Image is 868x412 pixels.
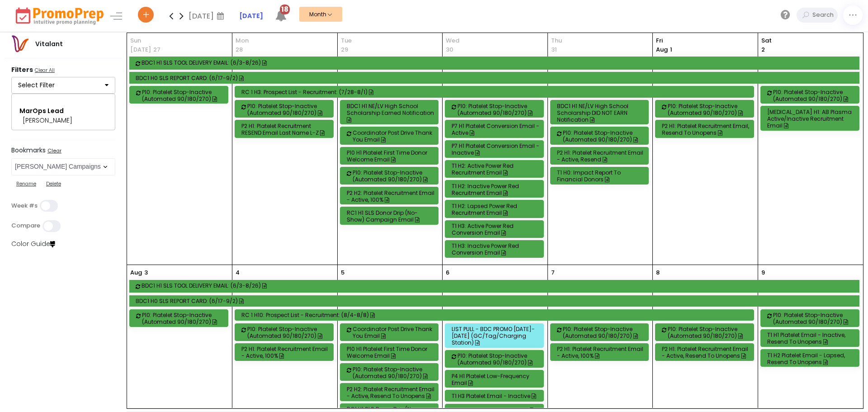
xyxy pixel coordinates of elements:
a: [DATE] [239,11,263,21]
div: P2 H1: Platelet Recruitment Email - Active, 100% [557,346,645,359]
input: Search [810,8,838,23]
div: P10: Platelet Stop-Inactive (Automated 90/180/270) [563,129,651,143]
iframe: gist-messenger-bubble-iframe [837,381,859,403]
div: RC 1 H10: Prospect List - Recruitment: (8/4-8/8) [241,312,750,318]
label: Compare [11,222,40,229]
button: Select Filter [11,77,115,94]
u: Rename [16,180,36,187]
div: MarOps Lead [19,106,107,116]
p: 6 [446,268,449,277]
div: P10: Platelet Stop-Inactive (Automated 90/180/270) [142,312,230,325]
p: [DATE] [130,45,151,54]
div: P10: Platelet Stop-Inactive (Automated 90/180/270) [458,352,546,366]
td: July 28, 2025 [232,33,338,265]
span: Wed [446,36,544,45]
div: P10: Platelet Stop-Inactive (Automated 90/180/270) [563,326,651,339]
p: 2 [761,45,765,54]
td: July 31, 2025 [547,33,653,265]
div: T1 H3: Inactive Power Red Conversion Email [452,242,540,256]
div: BDC1 H1 SLS TOOL DELIVERY EMAIL: (6/3-8/26) [142,59,862,66]
div: RC1 H1 SLS Donor Drip (No-Show) Campaign Email [347,209,435,223]
div: P10: Platelet Stop-Inactive (Automated 90/180/270) [247,103,335,116]
p: 9 [761,268,765,277]
td: July 27, 2025 [127,33,232,265]
div: BDC1 H0 SLS REPORT CARD: (6/17-9/2) [136,75,856,81]
div: Vitalant [29,39,69,49]
span: Tue [341,36,439,45]
div: T1 H1 Platelet Email - Inactive, Resend to Unopens [767,331,855,345]
div: Coordinator Post Drive Thank You Email [353,129,441,143]
div: BDC1 H1 SLS TOOL DELIVERY EMAIL: (6/3-8/26) [142,282,862,289]
div: P2 H1: Platelet Recruitment Email - Active, Resend to Unopens [662,346,750,359]
label: Week #s [11,202,38,209]
div: Coordinator Post Drive Thank You Email [353,326,441,339]
div: P10: Platelet Stop-Inactive (Automated 90/180/270) [142,89,230,102]
img: vitalantlogo.png [11,35,29,53]
p: 27 [153,45,160,54]
p: 7 [551,268,555,277]
td: July 29, 2025 [337,33,443,265]
div: BDC1 H0 SLS REPORT CARD: (6/17-9/2) [136,298,856,304]
p: 29 [341,45,348,54]
p: 1 [656,45,672,54]
div: T1 H0: Impact Report to Financial Donors [557,169,645,183]
div: LIST PULL - BDC PROMO [DATE]-[DATE] (GC/Tag/Charging Station) [452,326,540,346]
p: 31 [551,45,557,54]
div: P10: Platelet Stop-Inactive (Automated 90/180/270) [247,326,335,339]
div: BDC1 H1 NE/LV High School Scholarship Earned Notification [347,103,435,123]
span: Sun [130,36,229,45]
p: Aug [130,268,142,277]
div: T1 H2: Active Power Red Recruitment Email [452,162,540,176]
u: Delete [46,180,61,187]
div: P10: Platelet Stop-Inactive (Automated 90/180/270) [668,103,756,116]
span: Aug [656,45,668,54]
div: P7 H1 Platelet Conversion Email - Inactive [452,142,540,156]
div: BDC1 H1 NE/LV High School Scholarship DID NOT EARN Notification [557,103,645,123]
span: Mon [236,36,334,45]
p: 4 [236,268,240,277]
span: Thu [551,36,650,45]
span: Fri [656,36,755,45]
div: P10: Platelet Stop-Inactive (Automated 90/180/270) [773,89,861,102]
div: P2 H2: Platelet Recruitment Email - Active, 100% [347,189,435,203]
div: P2 H1: Platelet Recruitment Email, Resend to Unopens [662,123,750,136]
div: P2 H2: Platelet Recruitment Email - Active, Resend to Unopens [347,386,435,399]
p: 3 [144,268,148,277]
div: P10 H1 Platelet First Time Donor Welcome Email [347,346,435,359]
u: Clear All [35,66,55,74]
span: Sat [761,36,860,45]
div: [MEDICAL_DATA] H1: AB Plasma Active/Inactive Recruitment Email [767,109,855,129]
div: P2 H1: Platelet Recruitment RESEND Email Last Name L-Z [241,123,330,136]
td: August 1, 2025 [653,33,758,265]
u: Clear [47,147,61,154]
p: 8 [656,268,660,277]
p: 30 [446,45,453,54]
div: P7 H1 Platelet Conversion Email - Active [452,123,540,136]
button: Month [299,7,342,22]
div: T1 H2: Inactive Power Red Recruitment Email [452,183,540,196]
div: P10: Platelet Stop-Inactive (Automated 90/180/270) [353,366,441,379]
div: T1 H3: Active Power Red Conversion Email [452,223,540,236]
div: P4 H1 Platelet Low-Frequency Email [452,373,540,386]
a: Color Guide [11,239,55,248]
div: P2 H1: Platelet Recruitment Email - Active, 100% [241,346,330,359]
div: T1 H2 Platelet Email - Lapsed, Resend to Unopens [767,352,855,365]
strong: [DATE] [239,11,263,20]
div: P10: Platelet Stop-Inactive (Automated 90/180/270) [353,169,441,183]
td: July 30, 2025 [443,33,548,265]
div: [DATE] [189,9,227,23]
div: P10: Platelet Stop-Inactive (Automated 90/180/270) [773,312,861,325]
strong: Filters [11,65,33,74]
div: P10: Platelet Stop-Inactive (Automated 90/180/270) [668,326,756,339]
td: August 2, 2025 [758,33,863,265]
div: [PERSON_NAME] [23,116,104,125]
p: 5 [341,268,344,277]
div: P10: Platelet Stop-Inactive (Automated 90/180/270) [458,103,546,116]
div: T1 H2: Lapsed Power Red Recruitment Email [452,203,540,216]
label: Bookmarks [11,147,115,156]
div: RC 1 H3: Prospect List - Recruitment: (7/28-8/1) [241,89,750,95]
div: P2 H1: Platelet Recruitment Email - Active, Resend [557,149,645,163]
p: 28 [236,45,243,54]
span: 18 [280,5,290,14]
div: P10 H1 Platelet First Time Donor Welcome Email [347,149,435,163]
